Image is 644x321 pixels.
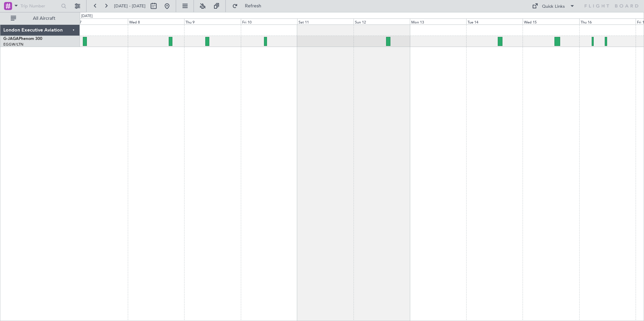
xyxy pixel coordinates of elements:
[410,18,466,24] div: Mon 13
[297,18,354,24] div: Sat 11
[354,18,410,24] div: Sun 12
[466,18,523,24] div: Tue 14
[523,18,579,24] div: Wed 15
[81,13,93,19] div: [DATE]
[3,42,23,47] a: EGGW/LTN
[239,4,267,8] span: Refresh
[128,18,184,24] div: Wed 8
[20,1,59,11] input: Trip Number
[3,37,42,41] a: G-JAGAPhenom 300
[71,18,128,24] div: Tue 7
[114,3,146,9] span: [DATE] - [DATE]
[529,1,578,11] button: Quick Links
[3,37,19,41] span: G-JAGA
[241,18,297,24] div: Fri 10
[7,13,73,24] button: All Aircraft
[229,1,269,11] button: Refresh
[542,3,565,10] div: Quick Links
[579,18,636,24] div: Thu 16
[17,16,71,21] span: All Aircraft
[184,18,240,24] div: Thu 9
